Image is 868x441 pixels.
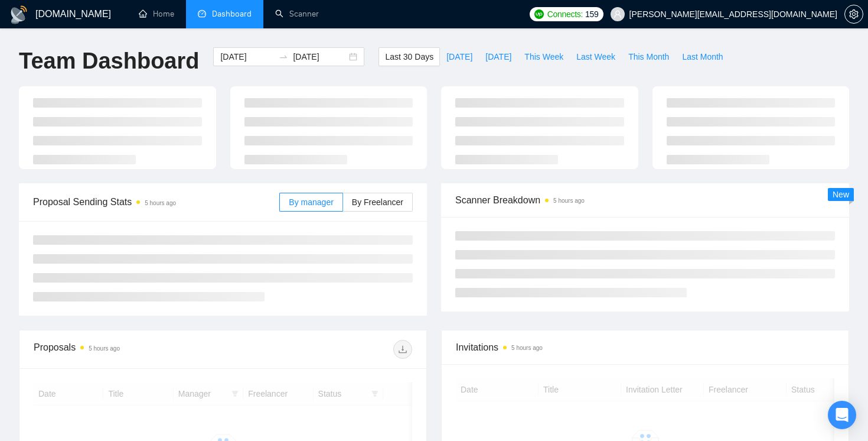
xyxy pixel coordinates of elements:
[553,197,585,204] time: 5 hours ago
[479,47,518,66] button: [DATE]
[614,10,622,18] span: user
[139,9,174,19] a: homeHome
[844,9,863,19] a: setting
[220,50,274,63] input: Start date
[279,52,288,61] span: to
[676,47,729,66] button: Last Month
[585,8,598,21] span: 159
[89,345,120,352] time: 5 hours ago
[833,190,849,199] span: New
[455,193,835,207] span: Scanner Breakdown
[145,200,176,206] time: 5 hours ago
[511,345,543,351] time: 5 hours ago
[570,47,622,66] button: Last Week
[534,9,544,19] img: upwork-logo.png
[844,5,863,24] button: setting
[385,50,433,63] span: Last 30 Days
[279,52,288,61] span: swap-right
[440,47,479,66] button: [DATE]
[524,50,563,63] span: This Week
[518,47,570,66] button: This Week
[293,50,347,63] input: End date
[845,9,863,19] span: setting
[547,8,583,21] span: Connects:
[275,9,319,19] a: searchScanner
[212,9,252,19] span: Dashboard
[33,194,279,209] span: Proposal Sending Stats
[446,50,472,63] span: [DATE]
[576,50,615,63] span: Last Week
[9,5,28,24] img: logo
[198,9,206,18] span: dashboard
[682,50,723,63] span: Last Month
[378,47,440,66] button: Last 30 Days
[485,50,511,63] span: [DATE]
[628,50,669,63] span: This Month
[19,47,199,75] h1: Team Dashboard
[352,197,403,207] span: By Freelancer
[622,47,676,66] button: This Month
[456,340,834,355] span: Invitations
[34,340,223,359] div: Proposals
[289,197,333,207] span: By manager
[828,401,856,429] div: Open Intercom Messenger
